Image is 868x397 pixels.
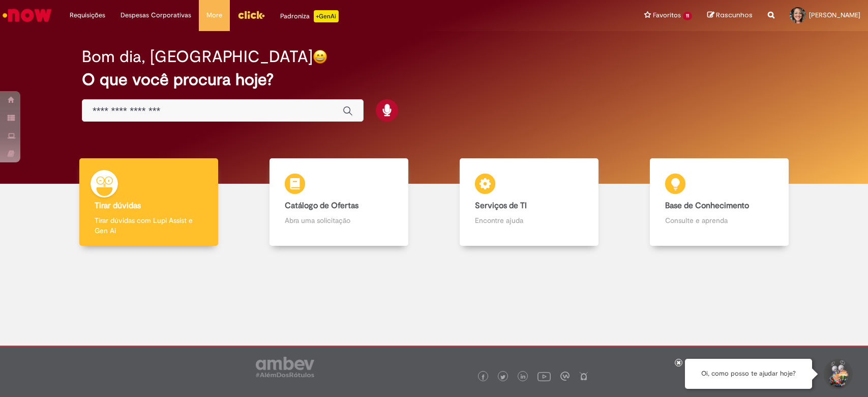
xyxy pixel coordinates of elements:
a: Rascunhos [707,11,753,20]
a: Base de Conhecimento Consulte e aprenda [624,158,815,246]
img: logo_footer_ambev_rotulo_gray.png [256,357,314,377]
div: Oi, como posso te ajudar hoje? [685,359,812,389]
p: Encontre ajuda [475,215,583,225]
b: Catálogo de Ofertas [285,201,358,211]
img: logo_footer_naosei.png [579,372,588,381]
span: More [206,10,222,20]
img: logo_footer_workplace.png [560,372,570,381]
p: Abra uma solicitação [285,215,393,225]
h2: Bom dia, [GEOGRAPHIC_DATA] [82,48,313,66]
img: logo_footer_linkedin.png [521,374,526,380]
span: 11 [683,12,692,20]
img: ServiceNow [1,5,53,25]
b: Tirar dúvidas [95,201,141,211]
span: Rascunhos [716,10,753,20]
a: Catálogo de Ofertas Abra uma solicitação [244,158,434,246]
img: logo_footer_youtube.png [537,370,551,383]
h2: O que você procura hoje? [82,71,786,89]
div: Padroniza [280,10,339,22]
img: click_logo_yellow_360x200.png [237,7,265,22]
a: Tirar dúvidas Tirar dúvidas com Lupi Assist e Gen Ai [53,158,244,246]
b: Serviços de TI [475,201,527,211]
span: Requisições [70,10,105,20]
p: Tirar dúvidas com Lupi Assist e Gen Ai [95,215,203,236]
p: Consulte e aprenda [665,215,773,225]
span: Favoritos [653,10,681,20]
button: Iniciar Conversa de Suporte [822,359,853,389]
p: +GenAi [314,10,339,22]
img: logo_footer_facebook.png [481,375,486,380]
b: Base de Conhecimento [665,201,749,211]
img: happy-face.png [313,49,327,64]
img: logo_footer_twitter.png [500,375,505,380]
span: [PERSON_NAME] [809,11,860,19]
a: Serviços de TI Encontre ajuda [434,158,624,246]
span: Despesas Corporativas [121,10,191,20]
